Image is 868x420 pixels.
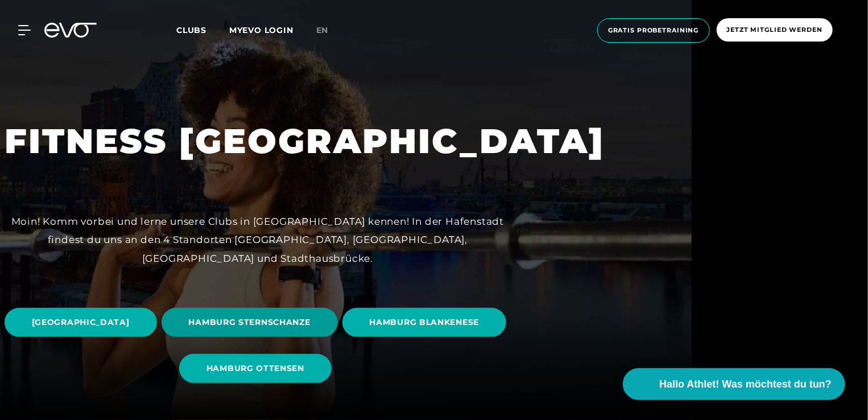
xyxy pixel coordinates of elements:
[727,25,822,35] span: Jetzt Mitglied werden
[189,316,311,328] span: HAMBURG STERNSCHANZE
[176,24,229,35] a: Clubs
[608,26,699,35] span: Gratis Probetraining
[229,25,294,35] a: MYEVO LOGIN
[342,299,511,345] a: HAMBURG BLANKENESE
[594,18,713,43] a: Gratis Probetraining
[659,377,832,392] span: Hallo Athlet! Was möchtest du tun?
[623,368,845,400] button: Hallo Athlet! Was möchtest du tun?
[206,363,304,374] span: HAMBURG OTTENSEN
[316,25,329,35] span: en
[713,18,836,43] a: Jetzt Mitglied werden
[162,299,342,345] a: HAMBURG STERNSCHANZE
[2,212,514,267] div: Moin! Komm vorbei und lerne unsere Clubs in [GEOGRAPHIC_DATA] kennen! In der Hafenstadt findest d...
[316,24,342,37] a: en
[179,345,336,392] a: HAMBURG OTTENSEN
[176,25,206,35] span: Clubs
[32,316,130,328] span: [GEOGRAPHIC_DATA]
[5,299,162,345] a: [GEOGRAPHIC_DATA]
[370,316,480,328] span: HAMBURG BLANKENESE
